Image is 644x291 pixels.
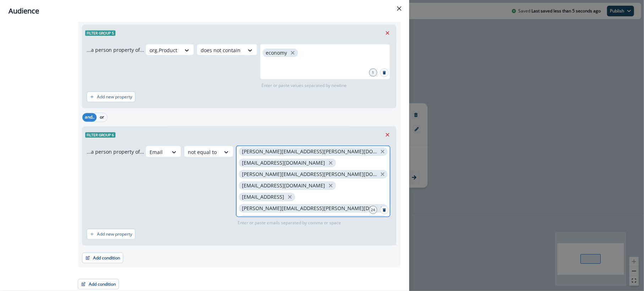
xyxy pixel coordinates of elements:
[379,216,386,223] button: close
[97,113,107,122] button: or
[87,92,135,102] button: Add new property
[242,194,284,200] p: [EMAIL_ADDRESS]
[97,232,132,237] p: Add new property
[85,31,115,36] span: Filter group 5
[382,28,393,38] button: Remove
[289,49,296,56] button: close
[97,94,132,99] p: Add new property
[87,148,144,155] p: ...a person property of...
[87,46,144,54] p: ...a person property of...
[82,253,123,263] button: Add condition
[87,229,135,240] button: Add new property
[379,148,386,155] button: close
[327,159,334,166] button: close
[382,130,393,140] button: Remove
[327,182,334,189] button: close
[78,279,119,290] button: Add condition
[9,6,401,16] div: Audience
[242,183,325,189] p: [EMAIL_ADDRESS][DOMAIN_NAME]
[236,220,342,226] p: Enter or paste emails separated by comma or space
[82,113,97,122] button: and..
[266,50,287,56] p: economy
[394,3,405,14] button: Close
[242,149,377,155] p: [PERSON_NAME][EMAIL_ADDRESS][PERSON_NAME][DOMAIN_NAME]
[242,171,377,177] p: [PERSON_NAME][EMAIL_ADDRESS][PERSON_NAME][DOMAIN_NAME]
[242,160,325,166] p: [EMAIL_ADDRESS][DOMAIN_NAME]
[379,205,386,212] button: close
[260,82,348,89] p: Enter or paste values separated by newline
[379,171,386,178] button: close
[380,68,389,77] button: Search
[369,68,377,77] div: 1
[242,205,377,212] p: [PERSON_NAME][EMAIL_ADDRESS][PERSON_NAME][DOMAIN_NAME]
[85,132,115,138] span: Filter group 6
[286,193,293,201] button: close
[380,206,389,214] button: Search
[369,206,377,214] div: 24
